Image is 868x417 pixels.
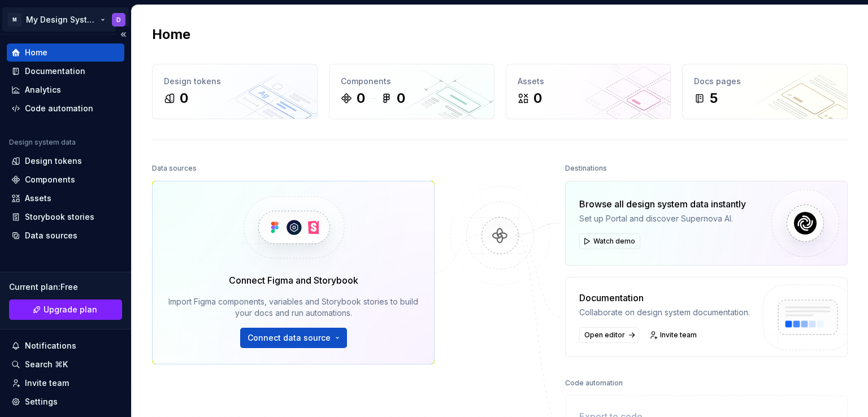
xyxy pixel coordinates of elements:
a: Invite team [7,374,124,392]
div: Components [25,174,75,185]
a: Assets0 [506,64,671,119]
button: Watch demo [579,233,640,249]
div: Current plan : Free [9,281,122,293]
div: 0 [180,89,188,107]
a: Assets [7,189,124,207]
a: Components [7,171,124,189]
a: Code automation [7,99,124,118]
div: Destinations [565,160,607,176]
div: Storybook stories [25,211,94,223]
div: 0 [397,89,405,107]
a: Invite team [646,327,702,343]
div: Assets [25,193,51,204]
div: Notifications [25,340,76,351]
a: Components00 [329,64,494,119]
div: Search ⌘K [25,359,68,370]
div: 0 [533,89,542,107]
div: Design tokens [25,155,82,167]
button: Search ⌘K [7,355,124,373]
div: Settings [25,396,58,407]
div: Design tokens [164,76,306,87]
button: Connect data source [240,328,347,348]
a: Design tokens [7,152,124,170]
button: MMy Design SystemD [2,7,129,32]
div: 0 [357,89,365,107]
span: Open editor [584,331,625,340]
div: Data sources [152,160,197,176]
div: Import Figma components, variables and Storybook stories to build your docs and run automations. [168,296,418,319]
h2: Home [152,25,190,44]
div: Code automation [565,375,623,391]
div: Invite team [25,377,69,389]
span: Upgrade plan [44,304,97,315]
div: Assets [518,76,659,87]
button: Collapse sidebar [115,27,131,42]
button: Notifications [7,337,124,355]
div: Connect Figma and Storybook [229,273,358,287]
div: Collaborate on design system documentation. [579,307,750,318]
div: Design system data [9,138,76,147]
div: M [8,13,21,27]
div: Set up Portal and discover Supernova AI. [579,213,746,224]
a: Design tokens0 [152,64,318,119]
span: Connect data source [248,332,331,344]
a: Open editor [579,327,639,343]
a: Data sources [7,227,124,245]
a: Documentation [7,62,124,80]
div: Home [25,47,47,58]
div: 5 [710,89,718,107]
a: Home [7,44,124,62]
span: Watch demo [593,237,635,246]
div: Analytics [25,84,61,95]
a: Settings [7,393,124,411]
div: Docs pages [694,76,836,87]
div: Code automation [25,103,93,114]
a: Upgrade plan [9,299,122,320]
div: Browse all design system data instantly [579,197,746,211]
div: Documentation [25,66,85,77]
div: Components [341,76,483,87]
div: D [116,15,121,24]
div: Data sources [25,230,77,241]
div: My Design System [26,14,98,25]
a: Storybook stories [7,208,124,226]
span: Invite team [660,331,697,340]
a: Docs pages5 [682,64,848,119]
div: Documentation [579,291,750,305]
a: Analytics [7,81,124,99]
